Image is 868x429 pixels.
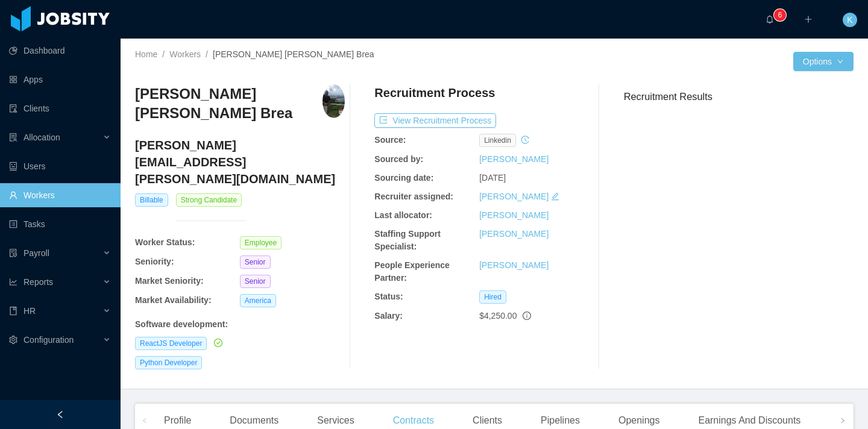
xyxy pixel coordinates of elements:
[374,84,495,101] h4: Recruitment Process
[479,311,517,321] span: $4,250.00
[9,67,111,92] a: icon: appstoreApps
[9,39,111,63] a: icon: pie-chartDashboard
[374,260,450,283] b: People Experience Partner:
[135,319,228,329] b: Software development :
[240,275,271,288] span: Senior
[374,229,441,251] b: Staffing Support Specialist:
[766,15,774,23] i: icon: bell
[9,278,17,286] i: icon: line-chart
[240,255,271,269] span: Senior
[778,9,782,21] p: 6
[551,192,559,201] i: icon: edit
[479,173,506,183] span: [DATE]
[135,295,212,305] b: Market Availability:
[374,113,496,128] button: icon: exportView Recruitment Process
[9,336,17,344] i: icon: setting
[374,311,403,321] b: Salary:
[774,9,786,21] sup: 6
[9,212,111,236] a: icon: profileTasks
[9,249,17,257] i: icon: file-protect
[135,84,322,124] h3: [PERSON_NAME] [PERSON_NAME] Brea
[142,418,148,424] i: icon: left
[213,49,374,59] span: [PERSON_NAME] [PERSON_NAME] Brea
[9,96,111,121] a: icon: auditClients
[135,276,204,286] b: Market Seniority:
[135,337,207,350] span: ReactJS Developer
[374,292,403,301] b: Status:
[24,248,49,258] span: Payroll
[169,49,201,59] a: Workers
[240,294,276,307] span: America
[479,134,516,147] span: linkedin
[24,133,60,142] span: Allocation
[9,307,17,315] i: icon: book
[793,52,854,71] button: Optionsicon: down
[135,193,168,207] span: Billable
[214,339,222,347] i: icon: check-circle
[162,49,165,59] span: /
[523,312,531,320] span: info-circle
[135,137,345,187] h4: [PERSON_NAME][EMAIL_ADDRESS][PERSON_NAME][DOMAIN_NAME]
[240,236,281,249] span: Employee
[9,183,111,207] a: icon: userWorkers
[374,116,496,125] a: icon: exportView Recruitment Process
[135,237,195,247] b: Worker Status:
[24,335,74,345] span: Configuration
[374,135,406,145] b: Source:
[9,154,111,178] a: icon: robotUsers
[804,15,813,23] i: icon: plus
[322,84,345,118] img: 573ae35d-7c67-4ceb-98b5-94892c6b60cd_6650c593e2378-400w.png
[521,136,529,144] i: icon: history
[374,173,433,183] b: Sourcing date:
[479,260,549,270] a: [PERSON_NAME]
[479,192,549,201] a: [PERSON_NAME]
[206,49,208,59] span: /
[479,210,549,220] a: [PERSON_NAME]
[847,13,852,27] span: K
[24,306,36,316] span: HR
[374,210,432,220] b: Last allocator:
[135,257,174,266] b: Seniority:
[24,277,53,287] span: Reports
[479,290,506,304] span: Hired
[624,89,854,104] h3: Recruitment Results
[9,133,17,142] i: icon: solution
[135,356,202,369] span: Python Developer
[135,49,157,59] a: Home
[212,338,222,348] a: icon: check-circle
[374,192,453,201] b: Recruiter assigned:
[479,154,549,164] a: [PERSON_NAME]
[374,154,423,164] b: Sourced by:
[176,193,242,207] span: Strong Candidate
[479,229,549,239] a: [PERSON_NAME]
[840,418,846,424] i: icon: right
